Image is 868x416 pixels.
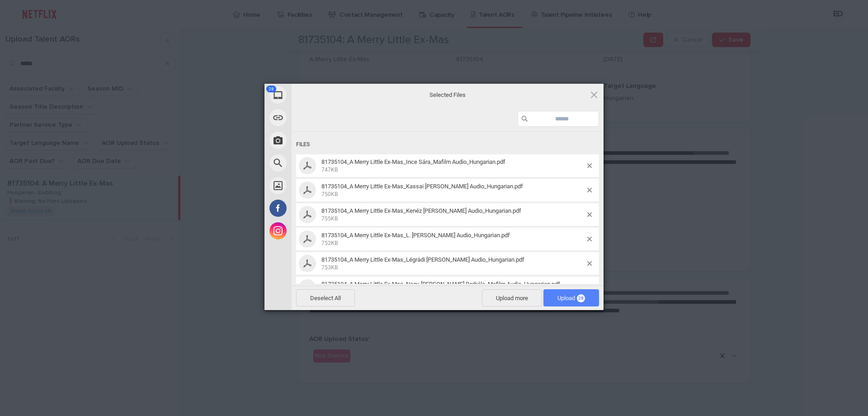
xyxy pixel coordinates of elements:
span: 81735104_A Merry Little Ex-Mas_L. Nagy Attila_Mafilm Audio_Hungarian.pdf [319,232,587,247]
span: 81735104_A Merry Little Ex-Mas_L. [PERSON_NAME] Audio_Hungarian.pdf [321,232,510,239]
span: Upload [557,295,585,301]
span: Upload [543,289,599,306]
div: Unsplash [264,174,373,197]
span: Click here or hit ESC to close picker [589,90,599,100]
span: 755KB [321,215,338,222]
span: 81735104_A Merry Little Ex-Mas_Kassai Károly_Mafilm Audio_Hungarian.pdf [319,183,587,198]
span: 752KB [321,240,338,246]
span: 81735104_A Merry Little Ex-Mas_Nagy-Németh Borbála_Mafilm Audio_Hungarian.pdf [319,281,587,296]
div: Link (URL) [264,106,373,129]
span: 81735104_A Merry Little Ex-Mas_Légrádi Lili Anna_Mafilm Audio_Hungarian.pdf [319,256,587,271]
span: 28 [266,86,276,92]
span: 81735104_A Merry Little Ex-Mas_Nagy-[PERSON_NAME] Borbála_Mafilm Audio_Hungarian.pdf [321,281,560,287]
span: 81735104_A Merry Little Ex-Mas_Kassai [PERSON_NAME] Audio_Hungarian.pdf [321,183,523,190]
span: 81735104_A Merry Little Ex-Mas_Kenéz Henrik Ágoston_Mafilm Audio_Hungarian.pdf [319,207,587,222]
span: 747KB [321,167,338,173]
div: Files [296,136,599,153]
span: 28 [577,294,585,302]
span: 753KB [321,264,338,271]
div: Web Search [264,152,373,174]
div: Instagram [264,220,373,242]
span: 81735104_A Merry Little Ex-Mas_Kenéz [PERSON_NAME] Audio_Hungarian.pdf [321,207,521,214]
span: Upload more [482,289,542,306]
span: 81735104_A Merry Little Ex-Mas_Légrádi [PERSON_NAME] Audio_Hungarian.pdf [321,256,524,263]
span: 750KB [321,191,338,197]
span: 81735104_A Merry Little Ex-Mas_Ince Sára_Mafilm Audio_Hungarian.pdf [319,158,587,173]
span: Selected Files [357,91,538,99]
div: Facebook [264,197,373,220]
div: Take Photo [264,129,373,152]
div: My Device [264,84,373,106]
span: 81735104_A Merry Little Ex-Mas_Ince Sára_Mafilm Audio_Hungarian.pdf [321,158,505,165]
span: Deselect All [296,289,355,306]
